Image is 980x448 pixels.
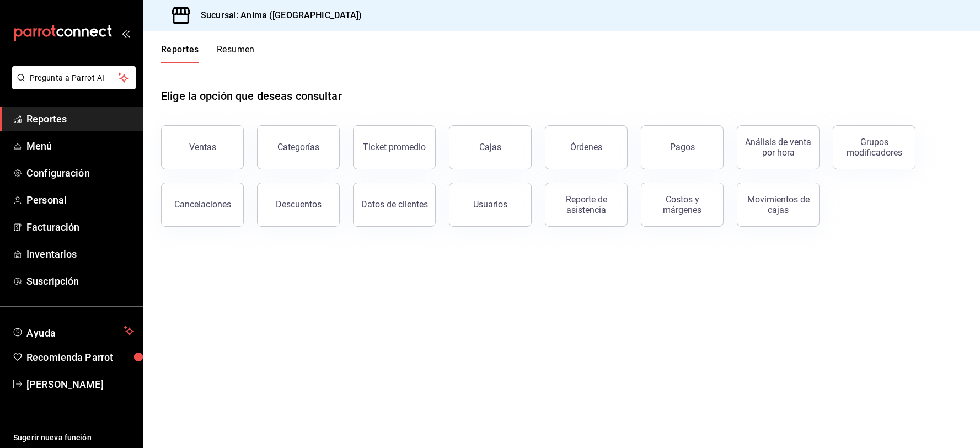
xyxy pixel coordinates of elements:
[257,183,340,227] button: Descuentos
[161,44,199,63] button: Reportes
[26,220,134,234] span: Facturación
[26,247,134,262] span: Inventarios
[363,142,426,152] div: Ticket promedio
[161,44,255,63] div: navigation tabs
[26,111,134,126] span: Reportes
[570,142,602,152] div: Órdenes
[277,142,319,152] div: Categorías
[121,29,130,38] button: open_drawer_menu
[449,125,532,169] button: Cajas
[361,199,428,210] div: Datos de clientes
[30,72,119,84] span: Pregunta a Parrot AI
[161,183,244,227] button: Cancelaciones
[744,137,812,158] div: Análisis de venta por hora
[12,66,136,89] button: Pregunta a Parrot AI
[479,142,501,152] div: Cajas
[276,199,322,210] div: Descuentos
[670,142,695,152] div: Pagos
[174,199,231,210] div: Cancelaciones
[648,194,716,215] div: Costos y márgenes
[552,194,620,215] div: Reporte de asistencia
[353,125,436,169] button: Ticket promedio
[26,377,134,392] span: [PERSON_NAME]
[353,183,436,227] button: Datos de clientes
[161,125,244,169] button: Ventas
[737,125,820,169] button: Análisis de venta por hora
[840,137,908,158] div: Grupos modificadores
[26,324,120,338] span: Ayuda
[737,183,820,227] button: Movimientos de cajas
[449,183,532,227] button: Usuarios
[545,125,628,169] button: Órdenes
[641,125,724,169] button: Pagos
[545,183,628,227] button: Reporte de asistencia
[26,350,134,365] span: Recomienda Parrot
[833,125,915,169] button: Grupos modificadores
[13,432,134,444] span: Sugerir nueva función
[641,183,724,227] button: Costos y márgenes
[161,88,342,104] h1: Elige la opción que deseas consultar
[26,274,134,289] span: Suscripción
[744,194,812,215] div: Movimientos de cajas
[26,166,134,180] span: Configuración
[189,142,216,152] div: Ventas
[8,80,136,92] a: Pregunta a Parrot AI
[217,44,255,63] button: Resumen
[192,9,362,22] h3: Sucursal: Anima ([GEOGRAPHIC_DATA])
[473,199,507,210] div: Usuarios
[26,138,134,153] span: Menú
[257,125,340,169] button: Categorías
[26,193,134,207] span: Personal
